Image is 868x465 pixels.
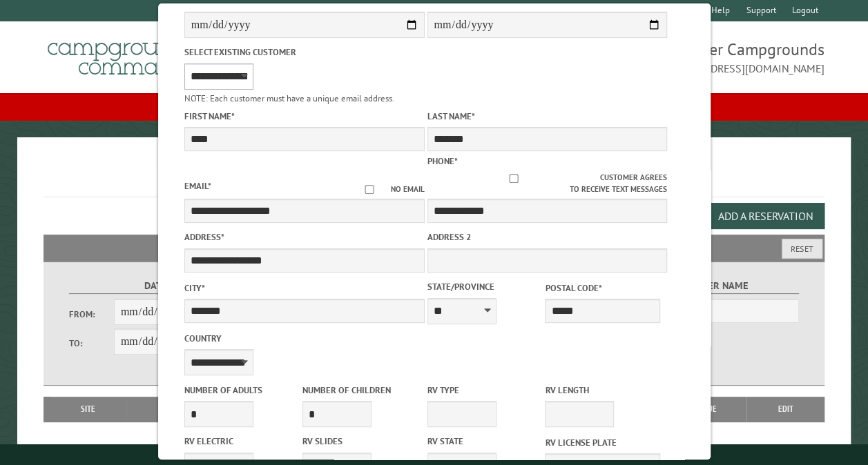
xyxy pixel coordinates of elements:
[126,397,226,422] th: Dates
[427,384,542,397] label: RV Type
[184,281,424,295] label: City
[302,384,417,397] label: Number of Children
[50,397,126,422] th: Site
[69,337,114,350] label: To:
[184,92,394,104] small: NOTE: Each customer must have a unique email address.
[782,239,822,259] button: Reset
[427,230,667,244] label: Address 2
[69,308,114,321] label: From:
[302,435,417,448] label: RV Slides
[427,280,542,293] label: State/Province
[545,436,660,449] label: RV License Plate
[184,180,211,192] label: Email
[427,174,599,183] input: Customer agrees to receive text messages
[706,203,824,229] button: Add a Reservation
[69,278,248,294] label: Dates
[44,159,824,197] h1: Reservations
[348,185,390,194] input: No email
[545,384,660,397] label: RV Length
[427,155,457,167] label: Phone
[184,230,424,244] label: Address
[184,46,424,59] label: Select existing customer
[44,235,824,261] h2: Filters
[348,184,424,195] label: No email
[44,27,216,81] img: Campground Commander
[746,397,825,422] th: Edit
[184,110,424,123] label: First Name
[427,110,667,123] label: Last Name
[545,281,660,295] label: Postal Code
[184,332,424,345] label: Country
[184,435,299,448] label: RV Electric
[427,435,542,448] label: RV State
[184,384,299,397] label: Number of Adults
[427,172,667,195] label: Customer agrees to receive text messages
